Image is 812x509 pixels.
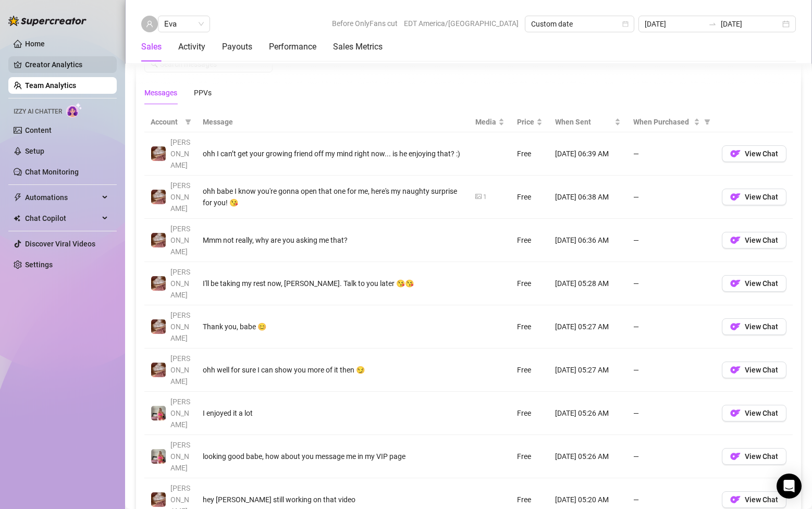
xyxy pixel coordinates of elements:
span: picture [475,193,482,200]
a: OFView Chat [722,498,786,506]
img: Susanna [151,363,166,377]
button: OFView Chat [722,362,786,378]
div: Sales Metrics [333,41,383,53]
a: Content [25,126,52,134]
td: [DATE] 06:39 AM [549,132,627,176]
a: OFView Chat [722,412,786,420]
img: logo-BBDzfeDw.svg [8,16,87,26]
td: — [627,132,716,176]
button: OFView Chat [722,189,786,205]
img: OF [730,494,741,505]
span: Before OnlyFans cut [332,16,398,31]
span: [PERSON_NAME] [170,138,190,169]
button: OFView Chat [722,491,786,508]
span: to [708,20,717,28]
div: 1 [483,192,487,202]
span: [PERSON_NAME] [170,398,190,429]
a: OFView Chat [722,325,786,333]
div: Thank you, babe 😊 [203,321,463,332]
span: filter [185,119,191,125]
th: Media [469,112,511,132]
td: Free [511,262,549,305]
td: — [627,305,716,349]
span: View Chat [745,452,778,461]
a: Home [25,40,45,48]
img: Susanna [151,190,166,204]
a: Team Analytics [25,81,76,90]
a: Setup [25,147,44,155]
a: Creator Analytics [25,56,108,73]
th: When Sent [549,112,627,132]
span: filter [702,114,712,130]
th: Price [511,112,549,132]
img: OF [730,192,741,202]
img: OF [730,278,741,289]
span: [PERSON_NAME] [170,225,190,256]
span: [PERSON_NAME] [170,181,190,213]
div: hey [PERSON_NAME] still working on that video [203,494,463,505]
button: OFView Chat [722,232,786,249]
input: Search messages [160,58,266,70]
img: Susanna [151,449,166,464]
img: Susanna [151,276,166,291]
input: End date [721,18,780,30]
img: OF [730,148,741,159]
span: Izzy AI Chatter [14,107,62,117]
span: View Chat [745,279,778,288]
span: thunderbolt [14,193,22,202]
img: OF [730,321,741,332]
img: Susanna [151,492,166,507]
div: I'll be taking my rest now, [PERSON_NAME]. Talk to you later 😘😘 [203,278,463,289]
div: Payouts [222,41,252,53]
span: Custom date [531,16,628,32]
td: — [627,219,716,262]
span: [PERSON_NAME] [170,354,190,386]
a: OFView Chat [722,282,786,290]
td: — [627,176,716,219]
span: [PERSON_NAME] [170,268,190,299]
img: Susanna [151,233,166,247]
th: Message [196,112,469,132]
span: filter [183,114,193,130]
td: [DATE] 05:26 AM [549,435,627,478]
span: View Chat [745,150,778,158]
span: Chat Copilot [25,210,99,227]
td: Free [511,132,549,176]
img: OF [730,408,741,418]
img: OF [730,451,741,462]
a: OFView Chat [722,152,786,160]
a: Chat Monitoring [25,168,79,176]
td: Free [511,176,549,219]
a: OFView Chat [722,239,786,247]
span: View Chat [745,193,778,201]
a: Discover Viral Videos [25,240,95,248]
span: When Sent [555,116,612,128]
span: View Chat [745,322,778,331]
td: Free [511,392,549,435]
a: OFView Chat [722,368,786,377]
span: Media [475,116,496,128]
span: Account [151,116,181,128]
td: [DATE] 05:27 AM [549,349,627,392]
img: Susanna [151,406,166,420]
button: OFView Chat [722,275,786,292]
span: View Chat [745,366,778,374]
div: looking good babe, how about you message me in my VIP page [203,451,463,462]
td: — [627,262,716,305]
span: user [146,20,153,28]
input: Start date [645,18,704,30]
span: Price [517,116,534,128]
div: Messages [144,87,177,98]
td: Free [511,219,549,262]
div: Performance [269,41,316,53]
button: OFView Chat [722,405,786,421]
span: Eva [164,16,204,32]
td: — [627,349,716,392]
a: Settings [25,260,53,269]
img: Susanna [151,319,166,334]
span: View Chat [745,236,778,244]
td: — [627,435,716,478]
td: — [627,392,716,435]
button: OFView Chat [722,145,786,162]
img: Susanna [151,146,166,161]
